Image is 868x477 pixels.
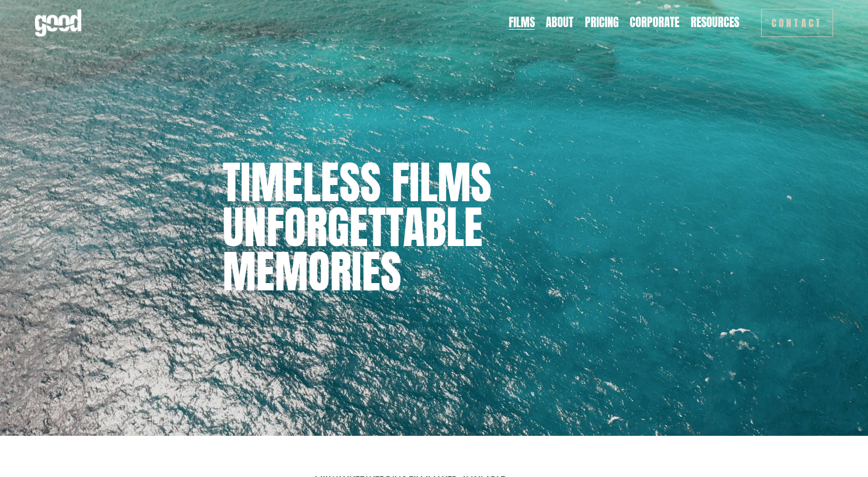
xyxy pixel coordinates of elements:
[691,16,739,30] span: Resources
[585,15,619,31] a: Pricing
[630,15,679,31] a: Corporate
[546,15,573,31] a: About
[223,160,646,293] h1: Timeless Films UNFORGETTABLE MEMORIES
[761,9,834,37] a: Contact
[35,9,81,36] img: Good Feeling Films
[509,15,535,31] a: Films
[691,15,739,31] a: folder dropdown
